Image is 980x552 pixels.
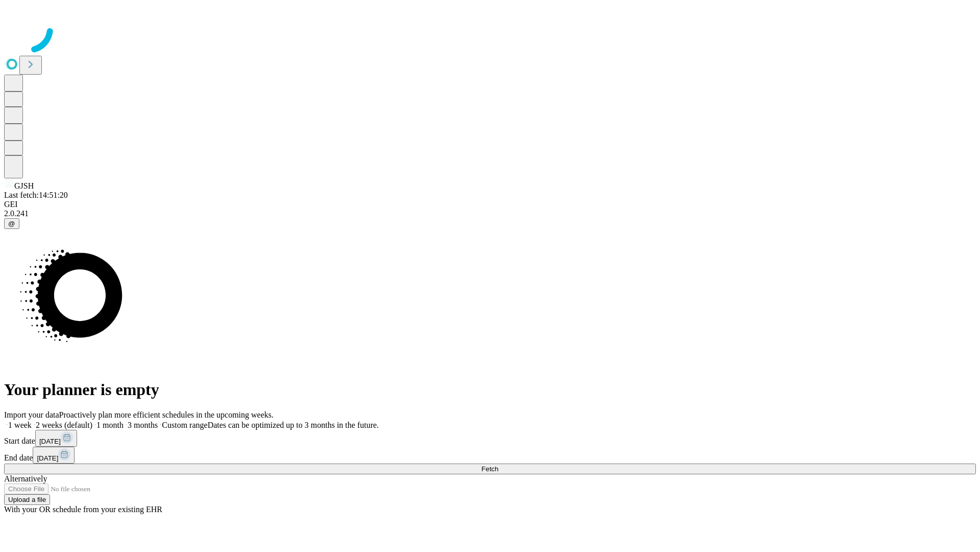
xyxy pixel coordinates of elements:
[39,438,61,445] span: [DATE]
[4,200,976,209] div: GEI
[36,421,92,429] span: 2 weeks (default)
[162,421,207,429] span: Custom range
[59,410,274,419] span: Proactively plan more efficient schedules in the upcoming weeks.
[4,494,50,505] button: Upload a file
[4,191,68,199] span: Last fetch: 14:51:20
[8,421,32,429] span: 1 week
[4,410,59,419] span: Import your data
[4,218,19,229] button: @
[4,447,976,464] div: End date
[481,465,498,473] span: Fetch
[4,430,976,447] div: Start date
[14,181,34,190] span: GJSH
[128,421,158,429] span: 3 months
[35,430,77,447] button: [DATE]
[37,454,58,462] span: [DATE]
[8,220,15,227] span: @
[96,421,124,429] span: 1 month
[4,505,162,514] span: With your OR schedule from your existing EHR
[4,380,976,399] h1: Your planner is empty
[4,474,47,483] span: Alternatively
[4,209,976,218] div: 2.0.241
[208,421,379,429] span: Dates can be optimized up to 3 months in the future.
[4,464,976,474] button: Fetch
[33,447,75,464] button: [DATE]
